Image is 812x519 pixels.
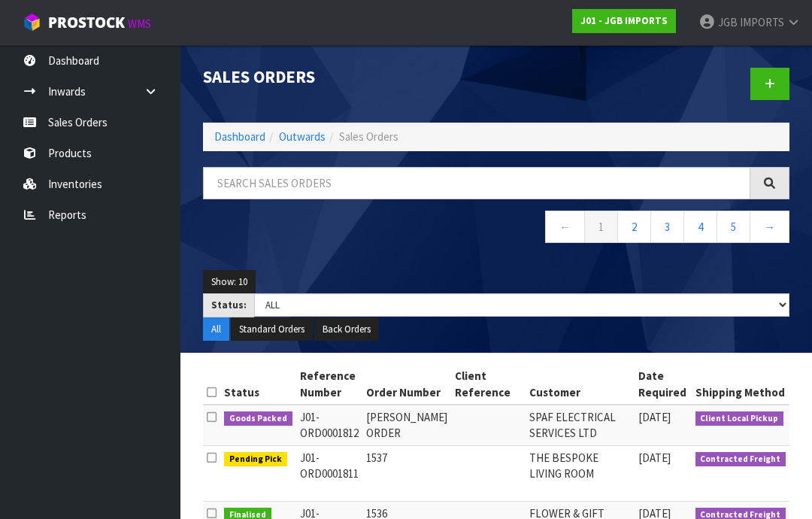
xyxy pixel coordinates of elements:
span: IMPORTS [740,15,784,29]
button: Standard Orders [231,317,313,341]
img: cube-alt.png [23,13,41,32]
span: Sales Orders [339,129,398,144]
button: All [203,317,229,341]
a: 2 [617,211,651,243]
th: Reference Number [296,364,362,405]
a: 4 [683,211,717,243]
th: Order Number [362,364,451,405]
a: ← [545,211,585,243]
th: Shipping Method [692,364,790,405]
th: Client Reference [451,364,526,405]
button: Show: 10 [203,270,256,294]
button: Back Orders [314,317,379,341]
span: JGB [718,15,738,29]
td: SPAF ELECTRICAL SERVICES LTD [526,405,635,445]
th: Date Required [635,364,692,405]
td: 1537 [362,445,451,501]
strong: J01 - JGB IMPORTS [580,14,668,27]
span: Pending Pick [224,452,287,467]
span: ProStock [48,13,125,32]
strong: Status: [211,299,247,311]
td: J01-ORD0001811 [296,445,362,501]
small: WMS [128,17,151,31]
input: Search sales orders [203,167,750,199]
a: 5 [717,211,750,243]
span: [DATE] [638,451,671,465]
a: 3 [650,211,684,243]
span: Client Local Pickup [695,411,784,426]
td: J01-ORD0001812 [296,405,362,445]
td: [PERSON_NAME] ORDER [362,405,451,445]
span: Contracted Freight [695,452,786,467]
a: Outwards [279,129,326,144]
a: → [750,211,789,243]
span: [DATE] [638,410,671,424]
a: Dashboard [214,129,265,144]
a: 1 [584,211,618,243]
th: Status [220,364,296,405]
h1: Sales Orders [203,68,485,86]
td: THE BESPOKE LIVING ROOM [526,445,635,501]
span: Goods Packed [224,411,292,426]
th: Customer [526,364,635,405]
nav: Page navigation [203,211,789,247]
